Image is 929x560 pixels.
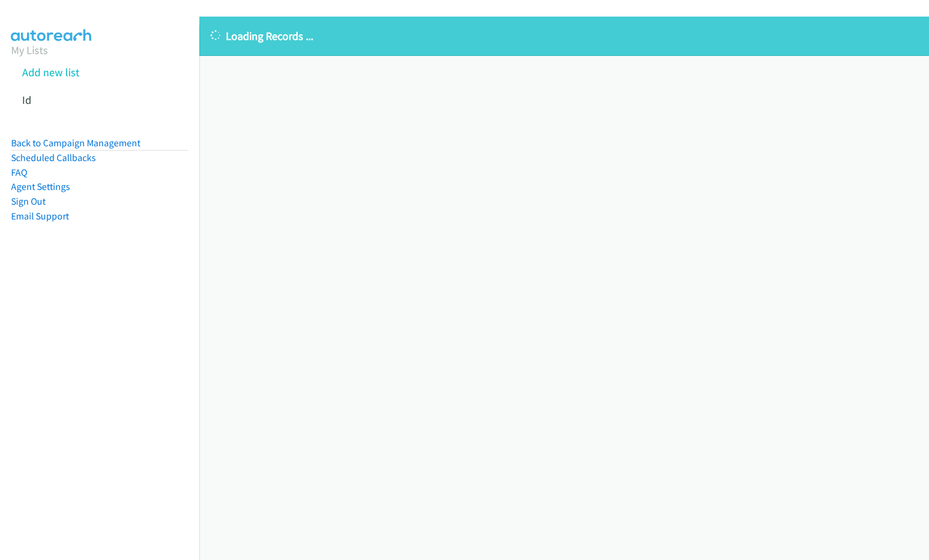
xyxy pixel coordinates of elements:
[22,65,79,79] a: Add new list
[210,28,918,44] p: Loading Records ...
[11,210,69,222] a: Email Support
[11,195,46,207] a: Sign Out
[11,152,96,164] a: Scheduled Callbacks
[11,137,140,149] a: Back to Campaign Management
[22,93,31,107] a: Id
[11,167,27,178] a: FAQ
[11,43,48,57] a: My Lists
[11,181,70,192] a: Agent Settings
